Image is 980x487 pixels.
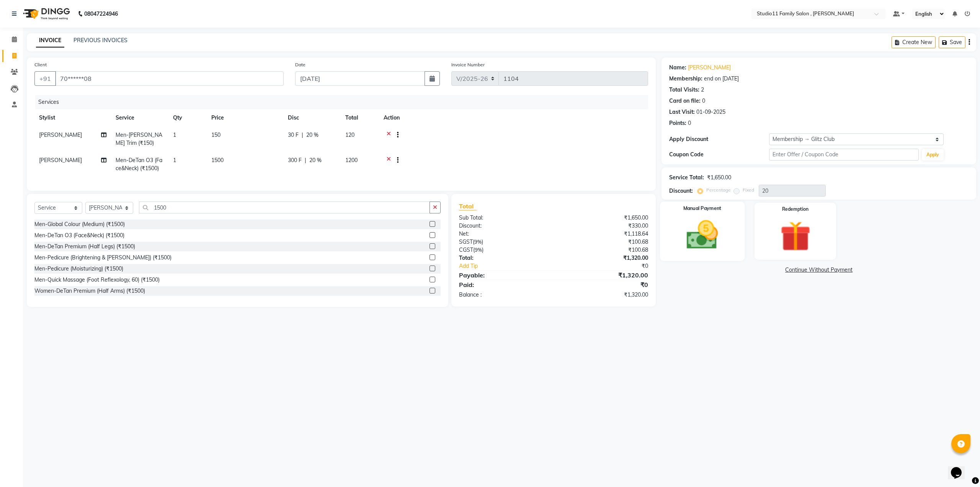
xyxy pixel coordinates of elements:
[453,280,554,289] div: Paid:
[453,291,554,299] div: Balance :
[305,156,306,164] span: |
[554,222,654,230] div: ₹330.00
[451,61,485,68] label: Invoice Number
[34,276,160,284] div: Men-Quick Massage (Foot Reflexology, 60) (₹1500)
[696,108,725,116] div: 01-09-2025
[173,157,176,164] span: 1
[453,238,554,246] div: ( )
[288,131,299,139] span: 30 F
[459,246,473,253] span: CGST
[669,97,701,105] div: Card on file:
[554,271,654,280] div: ₹1,320.00
[34,231,124,239] div: Men-DeTan O3 (Face&Neck) (₹1500)
[554,291,654,299] div: ₹1,320.00
[111,109,168,126] th: Service
[554,254,654,262] div: ₹1,320.00
[345,131,354,138] span: 120
[669,86,699,94] div: Total Visits:
[704,75,739,83] div: end on [DATE]
[116,157,162,172] span: Men-DeTan O3 (Face&Neck) (₹1500)
[676,217,728,254] img: _cash.svg
[663,266,975,274] a: Continue Without Payment
[306,131,318,139] span: 20 %
[453,214,554,222] div: Sub Total:
[34,71,56,86] button: +91
[211,157,224,164] span: 1500
[939,36,965,48] button: Save
[288,156,302,164] span: 300 F
[84,3,118,25] b: 08047224946
[683,205,722,212] label: Manual Payment
[73,37,127,44] a: PREVIOUS INVOICES
[459,202,477,210] span: Total
[35,95,654,109] div: Services
[34,243,135,251] div: Men-DeTan Premium (Half Legs) (₹1500)
[554,230,654,238] div: ₹1,118.64
[669,187,693,195] div: Discount:
[453,222,554,230] div: Discount:
[554,238,654,246] div: ₹100.68
[379,109,648,126] th: Action
[39,157,82,164] span: [PERSON_NAME]
[706,187,731,193] label: Percentage
[34,61,47,68] label: Client
[116,131,162,146] span: Men-[PERSON_NAME] Trim (₹150)
[769,149,919,161] input: Enter Offer / Coupon Code
[34,254,171,262] div: Men-Pedicure (Brightening & [PERSON_NAME]) (₹1500)
[341,109,379,126] th: Total
[743,187,754,193] label: Fixed
[453,271,554,280] div: Payable:
[139,202,430,213] input: Search or Scan
[475,247,482,253] span: 9%
[302,131,303,139] span: |
[34,220,125,228] div: Men-Global Colour (Medium) (₹1500)
[669,75,702,83] div: Membership:
[309,156,322,164] span: 20 %
[55,71,284,86] input: Search by Name/Mobile/Email/Code
[554,280,654,289] div: ₹0
[34,287,145,295] div: Women-DeTan Premium (Half Arms) (₹1500)
[782,206,808,213] label: Redemption
[20,3,72,25] img: logo
[34,265,123,273] div: Men-Pedicure (Moisturizing) (₹1500)
[34,109,111,126] th: Stylist
[948,456,972,479] iframe: chat widget
[453,246,554,254] div: ( )
[707,174,731,182] div: ₹1,650.00
[669,135,769,143] div: Apply Discount
[168,109,207,126] th: Qty
[474,239,482,245] span: 9%
[771,217,820,255] img: _gift.svg
[554,246,654,254] div: ₹100.68
[701,86,704,94] div: 2
[669,174,704,182] div: Service Total:
[922,149,944,161] button: Apply
[283,109,341,126] th: Disc
[345,157,358,164] span: 1200
[688,64,731,72] a: [PERSON_NAME]
[211,131,220,138] span: 150
[295,61,305,68] label: Date
[669,64,686,72] div: Name:
[453,254,554,262] div: Total:
[892,36,936,48] button: Create New
[669,151,769,159] div: Coupon Code
[453,262,570,270] a: Add Tip
[173,131,176,138] span: 1
[669,108,695,116] div: Last Visit:
[702,97,705,105] div: 0
[36,34,64,48] a: INVOICE
[459,238,473,245] span: SGST
[453,230,554,238] div: Net:
[554,214,654,222] div: ₹1,650.00
[570,262,654,270] div: ₹0
[688,119,691,127] div: 0
[669,119,686,127] div: Points:
[39,131,82,138] span: [PERSON_NAME]
[207,109,283,126] th: Price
